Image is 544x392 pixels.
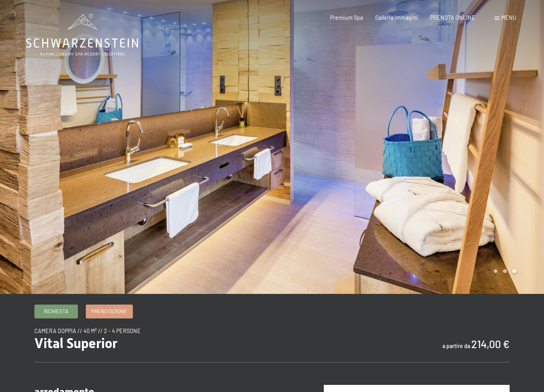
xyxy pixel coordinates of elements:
[471,337,510,350] b: 214,00 €
[86,305,132,318] a: Prenotazione
[34,335,117,351] span: Vital Superior
[91,308,127,315] span: Prenotazione
[442,343,470,349] span: a partire da
[35,305,77,318] a: Richiesta
[34,328,141,334] span: camera doppia // 40 m² // 2 - 4 persone
[330,14,363,21] a: Premium Spa
[430,14,475,21] a: PRENOTA ONLINE
[375,14,418,21] a: Galleria immagini
[44,308,68,315] span: Richiesta
[501,14,516,21] span: Menu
